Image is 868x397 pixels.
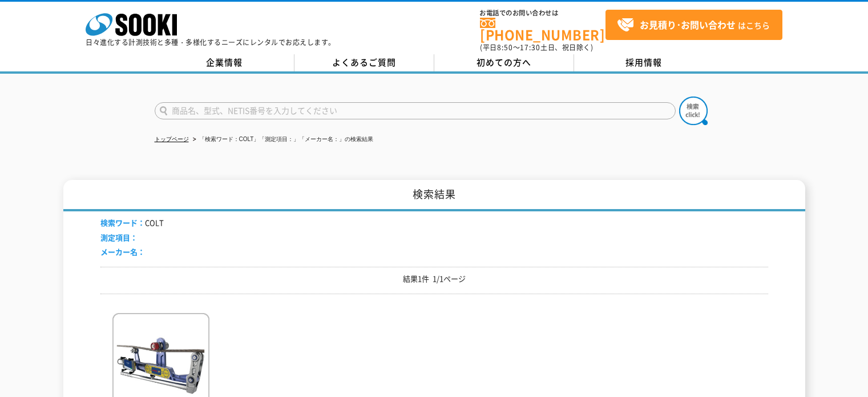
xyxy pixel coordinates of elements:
[86,39,336,46] p: 日々進化する計測技術と多種・多様化するニーズにレンタルでお応えします。
[100,217,164,229] li: COLT
[520,42,540,53] span: 17:30
[434,54,574,71] a: 初めての方へ
[574,54,714,71] a: 採用情報
[617,17,770,34] span: はこちら
[477,56,531,69] span: 初めての方へ
[679,97,708,125] img: btn_search.png
[294,54,434,71] a: よくあるご質問
[100,246,145,257] span: メーカー名：
[191,134,374,146] li: 「検索ワード：COLT」「測定項目：」「メーカー名：」の検索結果
[155,136,189,142] a: トップページ
[100,273,768,285] p: 結果1件 1/1ページ
[480,42,593,53] span: (平日 ～ 土日、祝日除く)
[63,180,805,211] h1: 検索結果
[497,42,513,53] span: 8:50
[605,10,782,40] a: お見積り･お問い合わせはこちら
[100,217,145,228] span: 検索ワード：
[100,232,138,243] span: 測定項目：
[155,54,294,71] a: 企業情報
[480,18,605,41] a: [PHONE_NUMBER]
[155,102,676,119] input: 商品名、型式、NETIS番号を入力してください
[480,10,605,17] span: お電話でのお問い合わせは
[640,18,736,31] strong: お見積り･お問い合わせ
